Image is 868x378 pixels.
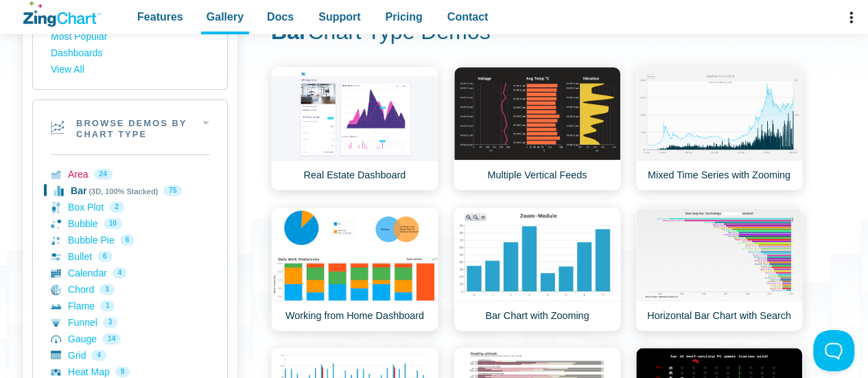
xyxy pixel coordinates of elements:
[454,67,621,191] a: Multiple Vertical Feeds
[454,207,621,331] a: Bar Chart with Zooming
[318,8,360,26] span: Support
[23,1,101,27] a: ZingChart Logo. Click to return to the homepage
[51,62,209,78] a: View All
[813,330,854,371] iframe: Toggle Customer Support
[271,67,438,191] a: Real Estate Dashboard
[635,67,803,191] a: Mixed Time Series with Zooming
[207,8,244,26] span: Gallery
[51,45,209,62] a: Dashboards
[271,207,438,331] a: Working from Home Dashboard
[51,29,209,45] a: Most Popular
[33,100,227,155] h2: Browse Demos By Chart Type
[267,8,294,26] span: Docs
[635,207,803,331] a: Horizontal Bar Chart with Search
[385,8,422,26] span: Pricing
[137,8,183,26] span: Features
[447,8,489,26] span: Contact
